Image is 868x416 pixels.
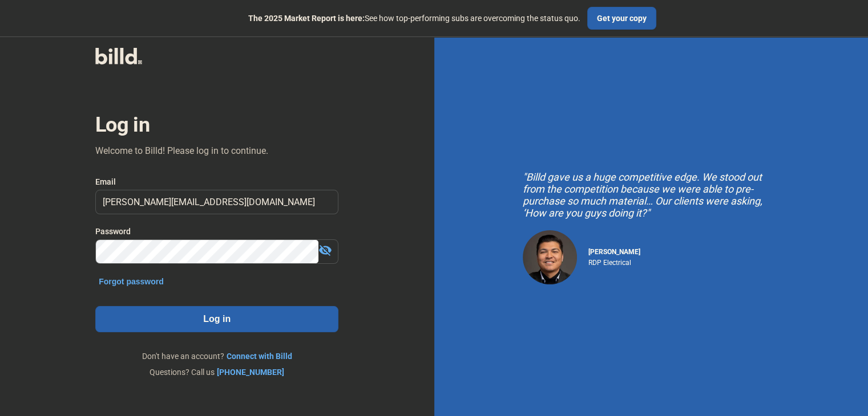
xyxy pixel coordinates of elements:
[523,171,780,219] div: "Billd gave us a huge competitive edge. We stood out from the competition because we were able to...
[95,366,338,378] div: Questions? Call us
[95,275,167,288] button: Forgot password
[95,144,268,158] div: Welcome to Billd! Please log in to continue.
[248,13,580,24] div: See how top-performing subs are overcoming the status quo.
[318,243,332,257] mat-icon: visibility_off
[523,230,577,284] img: Raul Pacheco
[95,176,338,187] div: Email
[95,226,338,237] div: Password
[95,306,338,332] button: Log in
[227,350,292,362] a: Connect with Billd
[588,248,640,256] span: [PERSON_NAME]
[95,350,338,362] div: Don't have an account?
[248,14,365,23] span: The 2025 Market Report is here:
[587,7,656,30] button: Get your copy
[95,112,150,137] div: Log in
[588,256,640,267] div: RDP Electrical
[217,366,284,378] a: [PHONE_NUMBER]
